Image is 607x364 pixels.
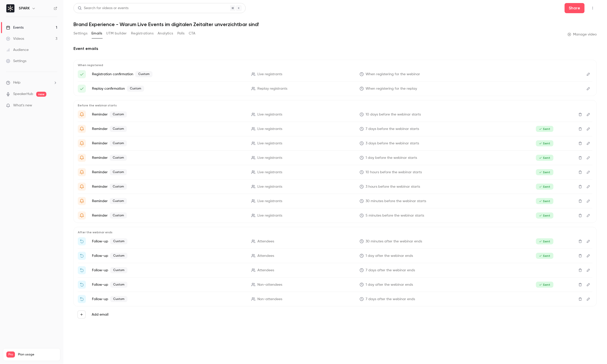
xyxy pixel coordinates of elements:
h6: SPARK [19,6,30,11]
button: Edit [584,154,593,162]
span: Replay registrants [257,86,287,91]
span: When registering for the webinar [366,72,420,77]
div: Search for videos or events [78,6,128,11]
button: Registrations [131,29,154,37]
button: Edit [584,70,593,78]
span: Plan usage [18,353,57,357]
button: Emails [91,29,102,37]
span: Live registrants [257,170,282,175]
p: Reminder [92,184,245,190]
p: Reminder [92,155,245,161]
span: Non-attendees [257,297,282,302]
p: Follow-up [92,296,245,302]
span: Custom [110,155,127,161]
li: Bist du bereit? In wenigen Tagen starten wir gemeinsam! [78,125,593,133]
li: Heute ist es so weit – dein exklusives Webinar startet in Kürze! [78,197,593,205]
span: Help [13,80,21,85]
button: Edit [584,125,593,133]
span: Custom [110,111,127,118]
span: Custom [110,282,127,288]
div: Settings [6,59,26,64]
p: Reminder [92,126,245,132]
button: UTM builder [106,29,127,37]
h1: Brand Experience - Warum Live Events im digitalen Zeitalter unverzichtbar sind! [73,21,597,27]
span: Attendees [257,253,274,259]
li: help-dropdown-opener [6,80,57,85]
button: Delete [576,197,584,205]
div: Videos [6,36,24,41]
span: Sent [536,213,554,219]
li: Jetzt exklusiven Platz sichern! [78,252,593,260]
span: Live registrants [257,213,282,218]
button: Delete [576,252,584,260]
span: 1 day after the webinar ends [366,253,413,259]
span: Custom [110,267,127,273]
div: Audience [6,47,29,52]
button: Delete [576,168,584,176]
p: Follow-up [92,253,245,259]
span: Live registrants [257,199,282,204]
h2: Event emails [73,46,597,52]
li: Heute ist es so weit – dein exklusives Webinar startet in Kürze! [78,183,593,191]
span: 3 hours before the webinar starts [366,184,420,189]
button: Delete [576,110,584,119]
span: 7 days before the webinar starts [366,126,419,132]
button: Share [565,3,585,13]
span: Sent [536,140,554,146]
button: Delete [576,139,584,147]
li: Bist du bereit? In wenigen Tagen starten wir gemeinsam! [78,110,593,119]
span: 1 day before the webinar starts [366,155,417,161]
span: Sent [536,198,554,204]
button: Edit [584,266,593,274]
p: Reminder [92,169,245,175]
button: Edit [584,295,593,303]
span: 30 minutes before the webinar starts [366,199,426,204]
button: Delete [576,183,584,191]
button: Edit [584,237,593,245]
span: Live registrants [257,155,282,161]
span: 7 days after the webinar ends [366,297,415,302]
label: Add email [92,312,108,317]
span: 1 day after the webinar ends [366,282,413,288]
p: Reminder [92,111,245,118]
button: Delete [576,154,584,162]
li: Bist du bereit? In wenigen Tagen starten wir gemeinsam! [78,139,593,147]
button: Delete [576,212,584,220]
button: Edit [584,197,593,205]
span: Custom [110,184,127,190]
button: CTA [189,29,196,37]
span: 10 hours before the webinar starts [366,170,422,175]
span: Custom [110,213,127,219]
button: Polls [177,29,185,37]
li: Heute ist es so weit – dein exklusives Webinar startet in Kürze! [78,212,593,220]
p: Follow-up [92,282,245,288]
p: Follow-up [92,238,245,244]
span: 10 days before the webinar starts [366,112,421,117]
span: Custom [127,86,144,92]
li: Webinar verpasst? Wir hätten da noch was für dich! [78,295,593,303]
li: Heute ist es so weit – dein exklusives Webinar startet in Kürze! [78,168,593,176]
span: Sent [536,184,554,190]
p: After the webinar ends [78,230,593,234]
p: Follow-up [92,267,245,273]
span: Sent [536,126,554,132]
button: Delete [576,281,584,289]
button: Edit [584,183,593,191]
button: Settings [73,29,87,37]
span: When registering for the replay [366,86,417,91]
span: 3 days before the webinar starts [366,141,419,146]
span: Sent [536,253,554,259]
button: Edit [584,252,593,260]
span: Pro [6,352,15,358]
span: Custom [110,238,127,244]
a: SpeakerHub [13,91,33,97]
button: Edit [584,212,593,220]
p: Reminder [92,213,245,219]
span: Custom [110,126,127,132]
button: Edit [584,139,593,147]
span: Sent [536,169,554,175]
p: When registered [78,63,593,67]
span: Sent [536,238,554,244]
span: Custom [135,71,153,77]
span: 7 days after the webinar ends [366,268,415,273]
